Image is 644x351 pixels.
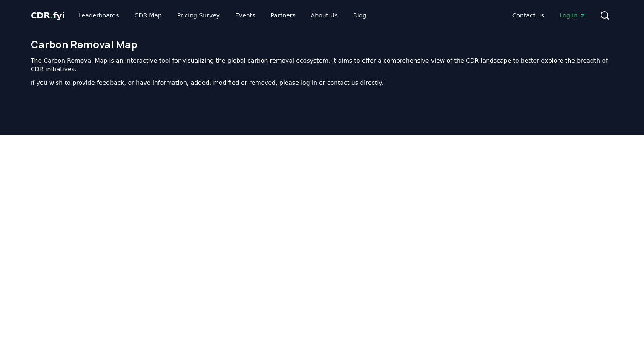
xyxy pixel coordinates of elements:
[50,10,53,20] span: .
[170,8,227,23] a: Pricing Survey
[506,8,593,23] nav: Main
[72,8,126,23] a: Leaderboards
[264,8,302,23] a: Partners
[31,78,613,87] p: If you wish to provide feedback, or have information, added, modified or removed, please log in o...
[346,8,373,23] a: Blog
[31,9,65,21] a: CDR.fyi
[72,8,373,23] nav: Main
[553,8,593,23] a: Log in
[31,10,65,20] span: CDR fyi
[506,8,551,23] a: Contact us
[304,8,345,23] a: About Us
[128,8,169,23] a: CDR Map
[228,8,262,23] a: Events
[560,11,586,20] span: Log in
[31,56,613,73] p: The Carbon Removal Map is an interactive tool for visualizing the global carbon removal ecosystem...
[31,38,613,51] h1: Carbon Removal Map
